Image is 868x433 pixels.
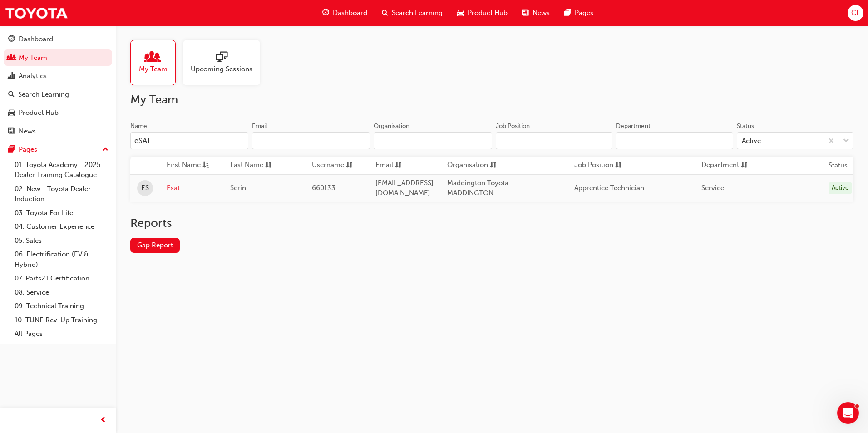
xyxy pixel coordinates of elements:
[447,160,488,171] span: Organisation
[851,8,860,18] span: CL
[100,415,107,426] span: prev-icon
[18,89,69,100] div: Search Learning
[447,160,497,171] button: Organisationsorting-icon
[252,122,267,131] div: Email
[392,8,443,18] span: Search Learning
[496,132,613,149] input: Job Position
[4,123,112,140] a: News
[447,179,513,197] span: Maddington Toyota - MADDINGTON
[147,51,159,64] span: people-icon
[375,160,425,171] button: Emailsorting-icon
[19,126,36,137] div: News
[19,71,47,81] div: Analytics
[375,160,393,171] span: Email
[346,160,353,171] span: sorting-icon
[167,160,217,171] button: First Nameasc-icon
[19,108,59,118] div: Product Hub
[8,128,15,136] span: news-icon
[533,8,550,18] span: News
[5,3,68,23] img: Trak
[167,183,217,193] a: Esat
[191,64,252,74] span: Upcoming Sessions
[574,184,644,192] span: Apprentice Technician
[457,7,464,19] span: car-icon
[741,160,748,171] span: sorting-icon
[468,8,508,18] span: Product Hub
[374,122,409,131] div: Organisation
[843,135,849,147] span: down-icon
[574,160,613,171] span: Job Position
[312,160,362,171] button: Usernamesorting-icon
[4,68,112,84] a: Analytics
[312,160,344,171] span: Username
[848,5,863,21] button: CL
[333,8,367,18] span: Dashboard
[312,184,335,192] span: 660133
[167,160,201,171] span: First Name
[11,220,112,234] a: 04. Customer Experience
[11,327,112,341] a: All Pages
[450,4,515,22] a: car-iconProduct Hub
[8,35,15,44] span: guage-icon
[130,238,180,253] a: Gap Report
[490,160,497,171] span: sorting-icon
[322,7,329,19] span: guage-icon
[216,51,227,64] span: sessionType_ONLINE_URL-icon
[19,34,53,44] div: Dashboard
[11,313,112,327] a: 10. TUNE Rev-Up Training
[616,132,733,149] input: Department
[4,31,112,48] a: Dashboard
[265,160,272,171] span: sorting-icon
[4,29,112,141] button: DashboardMy TeamAnalyticsSearch LearningProduct HubNews
[564,7,571,19] span: pages-icon
[315,4,375,22] a: guage-iconDashboard
[4,49,112,66] a: My Team
[4,141,112,158] button: Pages
[252,132,370,149] input: Email
[183,40,267,85] a: Upcoming Sessions
[575,8,593,18] span: Pages
[701,160,751,171] button: Departmentsorting-icon
[11,285,112,300] a: 08. Service
[375,4,450,22] a: search-iconSearch Learning
[701,184,724,192] span: Service
[8,91,15,99] span: search-icon
[102,144,108,156] span: up-icon
[574,160,624,171] button: Job Positionsorting-icon
[11,206,112,220] a: 03. Toyota For Life
[737,122,754,131] div: Status
[837,402,859,424] iframe: Intercom live chat
[374,132,492,149] input: Organisation
[130,216,853,231] h2: Reports
[742,136,761,146] div: Active
[522,7,529,19] span: news-icon
[11,299,112,313] a: 09. Technical Training
[4,86,112,103] a: Search Learning
[395,160,402,171] span: sorting-icon
[496,122,530,131] div: Job Position
[130,122,147,131] div: Name
[11,247,112,271] a: 06. Electrification (EV & Hybrid)
[130,93,853,107] h2: My Team
[8,109,15,117] span: car-icon
[230,160,263,171] span: Last Name
[4,104,112,121] a: Product Hub
[11,182,112,206] a: 02. New - Toyota Dealer Induction
[615,160,622,171] span: sorting-icon
[829,182,852,194] div: Active
[8,146,15,154] span: pages-icon
[557,4,601,22] a: pages-iconPages
[11,158,112,182] a: 01. Toyota Academy - 2025 Dealer Training Catalogue
[202,160,209,171] span: asc-icon
[515,4,557,22] a: news-iconNews
[829,160,848,171] th: Status
[382,7,388,19] span: search-icon
[8,54,15,62] span: people-icon
[19,144,37,155] div: Pages
[375,179,434,197] span: [EMAIL_ADDRESS][DOMAIN_NAME]
[130,132,248,149] input: Name
[130,40,183,85] a: My Team
[141,183,149,193] span: ES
